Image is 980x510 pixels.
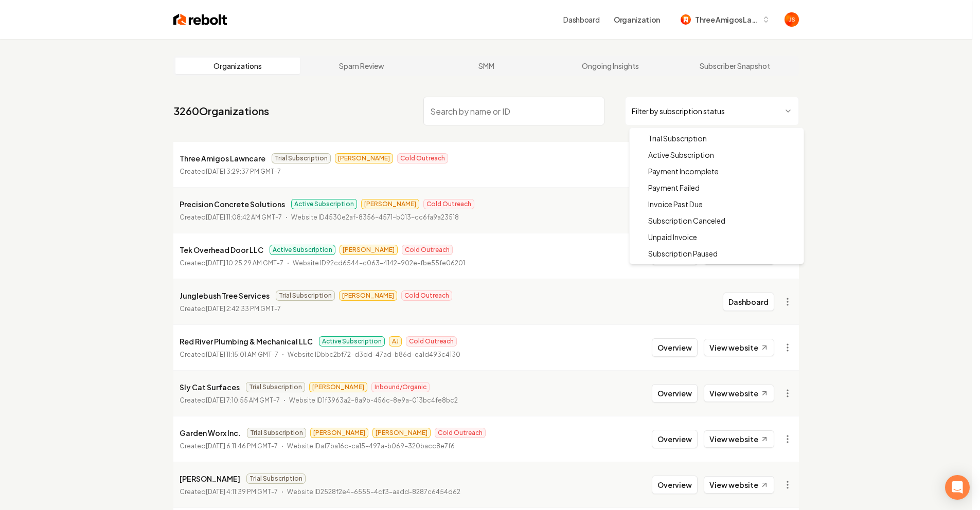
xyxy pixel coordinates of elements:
[648,133,707,143] span: Trial Subscription
[648,232,697,242] span: Unpaid Invoice
[648,150,714,160] span: Active Subscription
[648,166,719,176] span: Payment Incomplete
[648,248,718,259] span: Subscription Paused
[648,183,700,193] span: Payment Failed
[648,215,725,226] span: Subscription Canceled
[648,199,703,209] span: Invoice Past Due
